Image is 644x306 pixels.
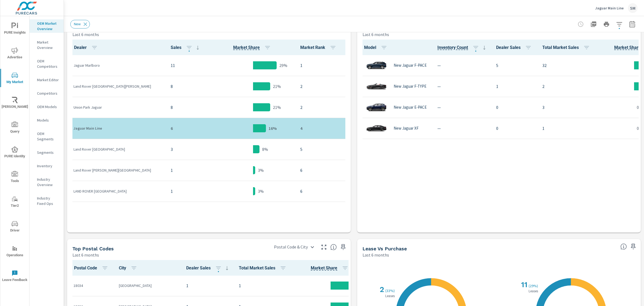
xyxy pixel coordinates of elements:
[30,76,64,84] div: Market Editor
[627,19,638,30] button: Select Date Range
[74,63,162,68] p: Jaguar Marlboro
[2,171,28,184] span: Tools
[2,72,28,85] span: My Market
[37,118,59,123] p: Models
[542,62,592,69] p: 32
[2,122,28,135] span: Query
[30,116,64,124] div: Models
[30,57,64,70] div: OEM Competitors
[614,19,625,30] button: Apply Filters
[74,283,110,288] p: 18034
[279,62,287,69] p: 29%
[30,130,64,143] div: OEM Segments
[620,243,627,250] span: Understand how shoppers are deciding to purchase vehicles. Sales data is based off market registr...
[363,252,389,258] p: Last 6 months
[74,168,162,173] p: Land Rover [PERSON_NAME][GEOGRAPHIC_DATA]
[311,265,337,271] span: Postal Code Sales / Total Market Sales. [Market = within dealer PMA (or 60 miles if no PMA is def...
[233,44,273,51] span: Market Share
[119,265,139,271] span: City
[437,104,488,111] p: —
[74,105,162,110] p: Union Park Jaguar
[37,150,59,155] p: Segments
[2,245,28,258] span: Operations
[529,283,539,288] p: ( 29% )
[588,19,599,30] button: "Export Report to PDF"
[72,246,114,251] h5: Top Postal Codes
[233,44,260,51] span: Dealer Sales / Total Market Sales. [Market = within dealer PMA (or 60 miles if no PMA is defined)...
[496,44,534,51] span: Dealer Sales
[542,104,592,111] p: 3
[71,22,84,26] span: New
[437,125,488,131] p: —
[74,147,162,152] p: Land Rover [GEOGRAPHIC_DATA]
[37,195,59,206] p: Industry Fixed Ops
[379,285,384,294] h2: 2
[271,242,317,252] div: Postal Code & City
[30,103,64,111] div: OEM Models
[74,44,100,51] span: Dealer
[300,188,344,194] p: 6
[366,99,387,115] img: glamour
[273,83,281,90] p: 21%
[37,21,59,31] p: OEM Market Overview
[300,44,338,51] span: Market Rank
[394,63,427,68] p: New Jaguar F-PACE
[339,243,347,251] span: Save this to your personalized report
[171,104,206,111] p: 8
[528,289,539,293] p: Leases
[262,146,268,152] p: 8%
[2,220,28,234] span: Driver
[366,57,387,73] img: glamour
[542,83,592,90] p: 2
[30,19,64,33] div: OEM Market Overview
[186,282,230,289] p: 1
[30,89,64,97] div: Competitors
[437,83,488,90] p: —
[628,3,638,13] div: SM
[437,62,488,69] p: —
[70,20,90,29] div: New
[614,44,641,51] span: Model Sales / Total Market Sales. [Market = within dealer PMA (or 60 miles if no PMA is defined) ...
[520,280,528,289] h2: 11
[37,58,59,69] p: OEM Competitors
[496,83,534,90] p: 1
[74,265,110,271] span: Postal Code
[300,104,344,111] p: 2
[384,294,396,298] p: Leases
[37,177,59,187] p: Industry Overview
[74,84,162,89] p: Land Rover [GEOGRAPHIC_DATA][PERSON_NAME]
[366,78,387,94] img: glamour
[74,126,162,131] p: Jaguar Main Line
[30,148,64,156] div: Segments
[330,244,337,250] span: Top Postal Codes shows you how you rank, in terms of sales, to other dealerships in your market. ...
[542,44,592,51] span: Total Market Sales
[30,162,64,170] div: Inventory
[171,146,206,152] p: 3
[171,83,206,90] p: 8
[601,19,612,30] button: Print Report
[72,252,99,258] p: Last 6 months
[637,125,643,131] p: 0%
[0,16,29,288] div: nav menu
[394,105,427,110] p: New Jaguar E-PACE
[2,97,28,110] span: [PERSON_NAME]
[37,131,59,142] p: OEM Segments
[496,62,534,69] p: 5
[30,38,64,52] div: Market Overview
[72,31,99,38] p: Last 6 months
[496,125,534,131] p: 0
[2,196,28,209] span: Tier2
[74,188,162,194] p: LAND ROVER [GEOGRAPHIC_DATA]
[2,47,28,61] span: Advertise
[239,265,288,271] span: Total Market Sales
[385,288,396,293] p: ( 33% )
[186,265,230,271] span: Dealer Sales
[37,163,59,169] p: Inventory
[37,40,59,50] p: Market Overview
[437,44,468,51] span: The number of vehicles currently in dealer inventory. This does not include shared inventory, nor...
[171,167,206,173] p: 1
[273,104,281,111] p: 21%
[364,44,389,51] span: Model
[300,146,344,152] p: 5
[595,6,624,10] p: Jaguar Main Line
